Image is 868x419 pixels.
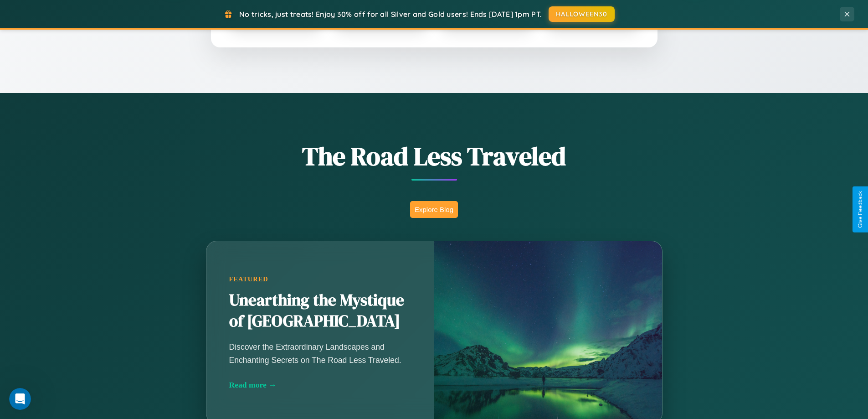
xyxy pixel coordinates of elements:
div: Featured [229,275,411,283]
div: Read more → [229,380,411,390]
button: HALLOWEEN30 [549,6,615,22]
h1: The Road Less Traveled [161,139,708,174]
h2: Unearthing the Mystique of [GEOGRAPHIC_DATA] [229,290,411,332]
div: Give Feedback [857,191,863,228]
p: Discover the Extraordinary Landscapes and Enchanting Secrets on The Road Less Traveled. [229,341,411,366]
iframe: Intercom live chat [9,388,31,410]
span: No tricks, just treats! Enjoy 30% off for all Silver and Gold users! Ends [DATE] 1pm PT. [239,10,542,19]
button: Explore Blog [410,201,458,218]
